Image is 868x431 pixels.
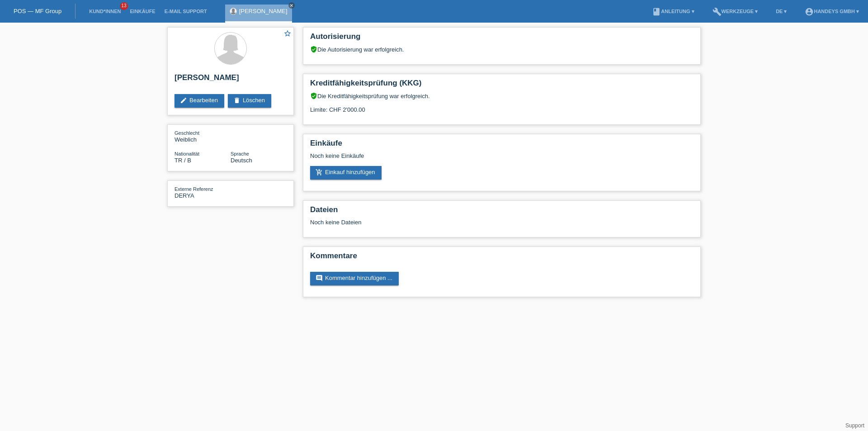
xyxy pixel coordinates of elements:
i: book [652,7,661,16]
i: star_border [283,29,292,38]
div: DERYA [175,185,231,199]
span: Sprache [231,151,249,156]
h2: [PERSON_NAME] [175,73,287,87]
a: Einkäufe [125,9,160,14]
i: verified_user [310,92,317,99]
a: deleteLöschen [228,94,271,108]
i: comment [316,275,323,282]
a: Support [845,422,864,429]
div: Die Kreditfähigkeitsprüfung war erfolgreich. Limite: CHF 2'000.00 [310,92,693,120]
div: Weiblich [175,129,231,143]
span: Türkei / B / 11.03.2013 [175,157,191,164]
div: Noch keine Dateien [310,219,586,226]
h2: Einkäufe [310,139,693,152]
h2: Kommentare [310,251,693,265]
span: Geschlecht [175,130,199,136]
span: Externe Referenz [175,186,213,192]
div: Die Autorisierung war erfolgreich. [310,46,693,53]
a: add_shopping_cartEinkauf hinzufügen [310,166,382,180]
a: commentKommentar hinzufügen ... [310,272,399,285]
span: Deutsch [231,157,252,164]
h2: Autorisierung [310,32,693,46]
a: [PERSON_NAME] [239,8,288,14]
i: delete [233,97,241,104]
a: E-Mail Support [160,9,212,14]
h2: Dateien [310,205,693,219]
i: build [712,7,722,16]
i: edit [180,97,187,104]
h2: Kreditfähigkeitsprüfung (KKG) [310,79,693,92]
i: add_shopping_cart [316,169,323,176]
a: POS — MF Group [14,8,61,14]
i: verified_user [310,46,317,53]
div: Noch keine Einkäufe [310,152,693,166]
span: 13 [120,2,128,10]
a: bookAnleitung ▾ [647,9,698,14]
i: close [289,3,294,8]
a: buildWerkzeuge ▾ [708,9,763,14]
a: editBearbeiten [175,94,224,108]
a: star_border [283,29,292,39]
a: account_circleHandeys GmbH ▾ [800,9,863,14]
span: Nationalität [175,151,199,156]
i: account_circle [805,7,814,16]
a: close [288,2,295,9]
a: DE ▾ [771,9,791,14]
a: Kund*innen [85,9,125,14]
